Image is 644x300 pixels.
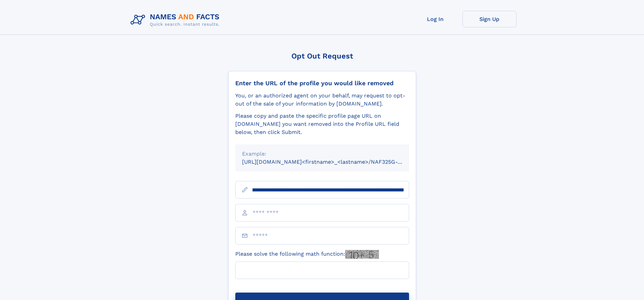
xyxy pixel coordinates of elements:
[228,52,416,60] div: Opt Out Request
[235,92,409,108] div: You, or an authorized agent on your behalf, may request to opt-out of the sale of your informatio...
[462,11,517,27] a: Sign Up
[235,112,409,136] div: Please copy and paste the specific profile page URL on [DOMAIN_NAME] you want removed into the Pr...
[128,11,225,29] img: Logo Names and Facts
[408,11,462,27] a: Log In
[242,159,422,165] small: [URL][DOMAIN_NAME]<firstname>_<lastname>/NAF325G-xxxxxxxx
[235,250,379,259] label: Please solve the following math function:
[242,150,402,158] div: Example:
[235,79,409,87] div: Enter the URL of the profile you would like removed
